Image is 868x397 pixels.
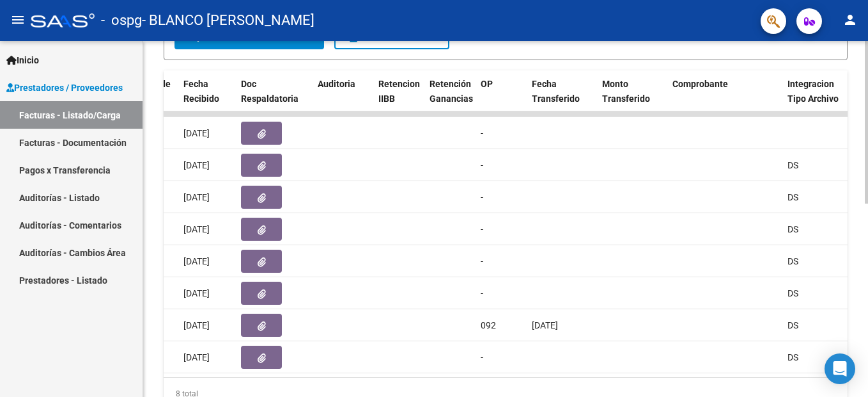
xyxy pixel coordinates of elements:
[178,70,236,127] datatable-header-cell: Fecha Recibido
[787,320,798,330] span: DS
[787,256,798,266] span: DS
[183,79,219,104] span: Fecha Recibido
[481,256,483,266] span: -
[318,79,355,89] span: Auditoria
[476,70,527,127] datatable-header-cell: OP
[10,12,26,28] mat-icon: menu
[313,70,373,127] datatable-header-cell: Auditoria
[787,352,798,362] span: DS
[183,256,210,266] span: [DATE]
[481,352,483,362] span: -
[667,70,782,127] datatable-header-cell: Comprobante
[782,70,853,127] datatable-header-cell: Integracion Tipo Archivo
[787,192,798,202] span: DS
[481,128,483,138] span: -
[183,224,210,234] span: [DATE]
[183,160,210,170] span: [DATE]
[6,53,39,67] span: Inicio
[183,128,210,138] span: [DATE]
[183,288,210,298] span: [DATE]
[481,192,483,202] span: -
[602,79,650,104] span: Monto Transferido
[346,31,438,42] span: Borrar Filtros
[236,70,313,127] datatable-header-cell: Doc Respaldatoria
[183,320,210,330] span: [DATE]
[430,79,473,104] span: Retención Ganancias
[183,192,210,202] span: [DATE]
[6,81,123,95] span: Prestadores / Proveedores
[481,288,483,298] span: -
[101,6,142,35] span: - ospg
[597,70,667,127] datatable-header-cell: Monto Transferido
[481,160,483,170] span: -
[183,352,210,362] span: [DATE]
[787,79,839,104] span: Integracion Tipo Archivo
[481,79,493,89] span: OP
[378,79,420,104] span: Retencion IIBB
[787,288,798,298] span: DS
[787,224,798,234] span: DS
[527,70,597,127] datatable-header-cell: Fecha Transferido
[241,79,298,104] span: Doc Respaldatoria
[481,224,483,234] span: -
[672,79,728,89] span: Comprobante
[142,6,314,35] span: - BLANCO [PERSON_NAME]
[825,353,855,384] div: Open Intercom Messenger
[186,31,313,42] span: Buscar Comprobante
[481,320,496,330] span: 092
[424,70,476,127] datatable-header-cell: Retención Ganancias
[787,160,798,170] span: DS
[842,12,858,28] mat-icon: person
[532,79,580,104] span: Fecha Transferido
[532,320,558,330] span: [DATE]
[373,70,424,127] datatable-header-cell: Retencion IIBB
